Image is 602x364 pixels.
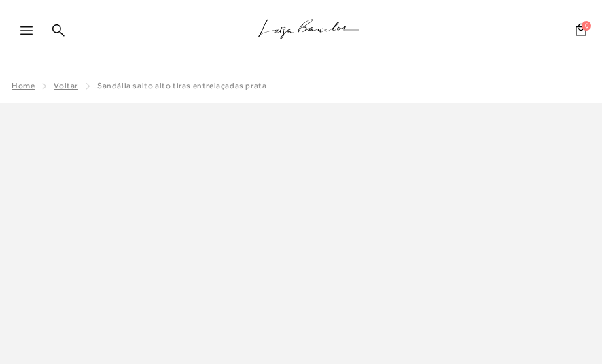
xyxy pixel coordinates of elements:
[12,81,35,90] a: Home
[97,81,266,90] span: SANDÁLIA SALTO ALTO TIRAS ENTRELAÇADAS PRATA
[54,81,78,90] a: Voltar
[571,22,590,41] button: 0
[582,21,591,31] span: 0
